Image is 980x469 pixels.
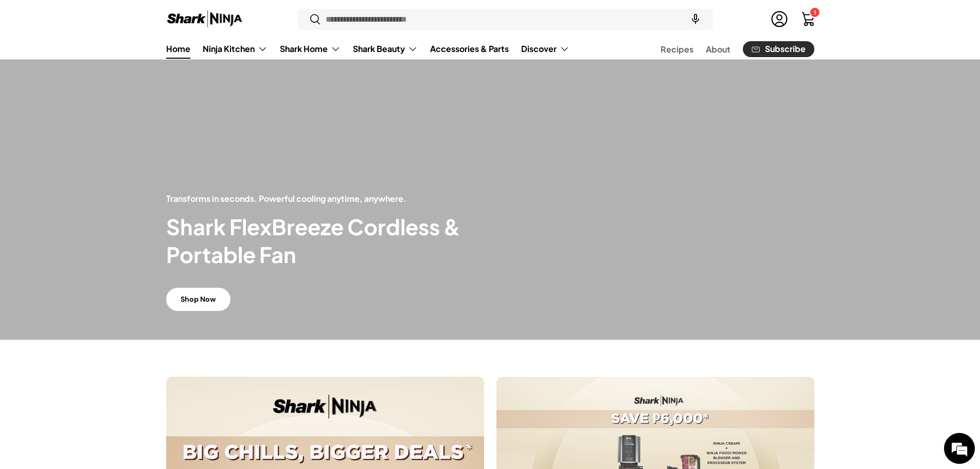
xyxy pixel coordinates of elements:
summary: Ninja Kitchen [197,39,274,59]
nav: Secondary [636,39,814,59]
span: 1 [814,9,816,16]
a: Recipes [661,39,693,59]
summary: Shark Beauty [347,39,424,59]
summary: Discover [515,39,576,59]
speech-search-button: Search by voice [679,8,712,31]
h2: Shark FlexBreeze Cordless & Portable Fan [166,213,490,269]
p: Transforms in seconds. Powerful cooling anytime, anywhere. [166,193,490,205]
summary: Shark Home [274,39,347,59]
a: Accessories & Parts [430,39,509,59]
a: Subscribe [743,41,814,57]
a: Shop Now [166,288,230,311]
a: About [706,39,730,59]
span: Subscribe [765,45,806,54]
nav: Primary [166,39,569,59]
a: Home [166,39,190,59]
img: Shark Ninja Philippines [166,9,243,29]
